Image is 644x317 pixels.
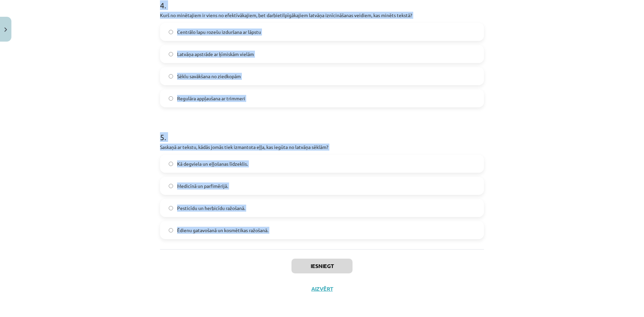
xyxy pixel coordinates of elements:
span: Sēklu savākšana no ziedkopām [177,73,241,80]
span: Kā degviela un eļļošanas līdzeklis. [177,160,248,167]
span: Centrālo lapu rozešu izduršana ar lāpstu [177,29,261,36]
span: Pesticīdu un herbicīdu ražošanā. [177,205,245,212]
span: Regulāra appļaušana ar trimmeri [177,95,245,102]
button: Aizvērt [309,285,335,292]
img: icon-close-lesson-0947bae3869378f0d4975bcd49f059093ad1ed9edebbc8119c70593378902aed.svg [4,28,7,32]
input: Ēdienu gatavošanā un kosmētikas ražošanā. [169,228,173,232]
input: Latvāņa apstrāde ar ķīmiskām vielām [169,52,173,56]
input: Centrālo lapu rozešu izduršana ar lāpstu [169,30,173,34]
span: Medicīnā un parfimērijā. [177,182,228,190]
input: Regulāra appļaušana ar trimmeri [169,96,173,101]
h1: 5 . [160,121,484,142]
input: Kā degviela un eļļošanas līdzeklis. [169,162,173,166]
input: Pesticīdu un herbicīdu ražošanā. [169,206,173,210]
p: Saskaņā ar tekstu, kādās jomās tiek izmantota eļļa, kas iegūta no latvāņa sēklām? [160,144,484,151]
p: Kurš no minētajiem ir viens no efektīvākajiem, bet darbietilpīgākajiem latvāņa iznīcināšanas veid... [160,12,484,19]
span: Latvāņa apstrāde ar ķīmiskām vielām [177,51,254,58]
button: Iesniegt [291,259,353,273]
input: Medicīnā un parfimērijā. [169,184,173,188]
input: Sēklu savākšana no ziedkopām [169,74,173,78]
span: Ēdienu gatavošanā un kosmētikas ražošanā. [177,227,268,234]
